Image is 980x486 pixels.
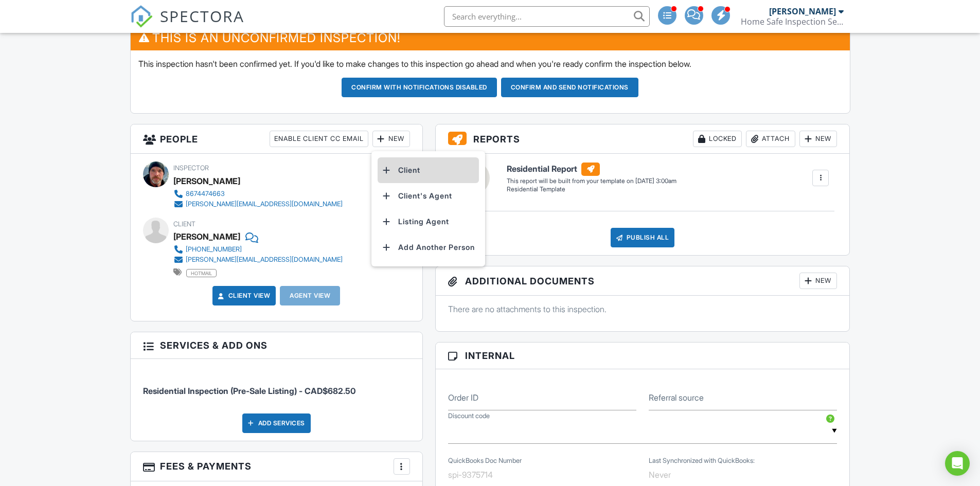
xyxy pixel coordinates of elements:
label: Referral source [649,392,704,403]
label: QuickBooks Doc Number [448,456,522,465]
span: Inspector [173,164,209,172]
img: The Best Home Inspection Software - Spectora [130,5,153,28]
div: 8674474663 [186,190,225,198]
span: Residential Inspection (Pre-Sale Listing) - CAD$682.50 [143,386,355,396]
input: Search everything... [444,6,650,27]
h6: Residential Report [507,163,676,176]
div: Open Intercom Messenger [945,451,970,476]
div: [PERSON_NAME] [769,6,836,16]
a: [PHONE_NUMBER] [173,244,343,255]
label: Last Synchronized with QuickBooks: [649,456,755,465]
button: Confirm with notifications disabled [342,78,497,97]
div: [PERSON_NAME] [173,173,240,189]
span: SPECTORA [160,5,244,27]
a: Client View [216,291,271,301]
div: Residential Template [507,185,676,194]
label: Order ID [448,392,478,403]
p: This inspection hasn't been confirmed yet. If you'd like to make changes to this inspection go ah... [138,58,842,69]
div: Publish All [611,228,675,247]
a: [PERSON_NAME][EMAIL_ADDRESS][DOMAIN_NAME] [173,255,343,265]
span: hotmail [186,269,217,277]
span: Client [173,220,195,228]
a: [PERSON_NAME][EMAIL_ADDRESS][DOMAIN_NAME] [173,199,343,209]
label: Discount code [448,411,490,421]
button: Confirm and send notifications [501,78,638,97]
div: Home Safe Inspection Services [741,16,844,27]
div: [PHONE_NUMBER] [186,245,242,254]
li: Service: Residential Inspection (Pre-Sale Listing) [143,367,410,405]
div: Add Services [242,413,311,433]
h3: Services & Add ons [131,332,422,359]
h3: Additional Documents [436,266,850,296]
div: [PERSON_NAME][EMAIL_ADDRESS][DOMAIN_NAME] [186,200,343,208]
h3: Reports [436,124,850,154]
div: New [372,131,410,147]
div: Attach [746,131,795,147]
div: This report will be built from your template on [DATE] 3:00am [507,177,676,185]
p: There are no attachments to this inspection. [448,303,838,315]
h3: Internal [436,343,850,369]
div: New [799,273,837,289]
h3: This is an Unconfirmed Inspection! [131,25,850,50]
a: SPECTORA [130,14,244,35]
div: New [799,131,837,147]
h3: People [131,124,422,154]
div: Enable Client CC Email [270,131,368,147]
div: Locked [693,131,742,147]
a: 8674474663 [173,189,343,199]
div: [PERSON_NAME][EMAIL_ADDRESS][DOMAIN_NAME] [186,256,343,264]
div: [PERSON_NAME] [173,229,240,244]
h3: Fees & Payments [131,452,422,481]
